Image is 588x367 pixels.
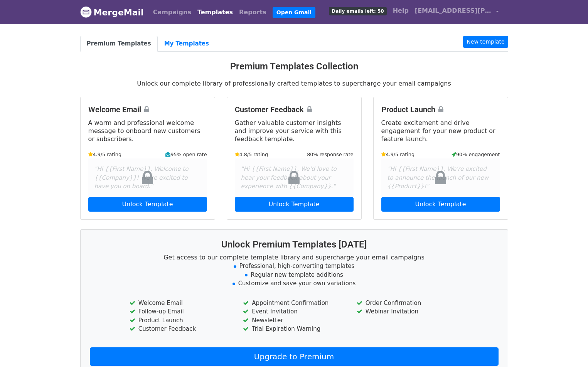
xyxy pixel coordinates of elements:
a: Upgrade to Premium [90,347,499,366]
a: Daily emails left: 50 [326,3,389,19]
a: Reports [236,5,270,20]
small: 4.9/5 rating [88,151,122,158]
a: Unlock Template [88,197,207,212]
li: Appointment Confirmation [243,299,345,308]
a: Open Gmail [273,7,315,18]
li: Customize and save your own variations [90,279,499,288]
a: Templates [194,5,236,20]
small: 4.9/5 rating [381,151,415,158]
a: New template [463,36,508,48]
a: Unlock Template [381,197,500,212]
h3: Unlock Premium Templates [DATE] [90,239,499,250]
p: Create excitement and drive engagement for your new product or feature launch. [381,119,500,143]
small: 4.8/5 rating [235,151,268,158]
a: [EMAIL_ADDRESS][PERSON_NAME][DOMAIN_NAME] [412,3,502,21]
li: Newsletter [243,316,345,325]
div: "Hi {{First Name}}, We'd love to hear your feedback about your experience with {{Company}}." [235,158,354,197]
a: Unlock Template [235,197,354,212]
div: "Hi {{First Name}}, We're excited to announce the launch of our new {{Product}}!" [381,158,500,197]
li: Professional, high-converting templates [90,262,499,271]
a: My Templates [158,36,216,52]
a: MergeMail [80,4,144,20]
li: Product Launch [130,316,231,325]
li: Webinar Invitation [357,307,458,316]
li: Trial Expiration Warning [243,325,345,333]
a: Premium Templates [80,36,158,52]
li: Customer Feedback [130,325,231,333]
li: Event Invitation [243,307,345,316]
h4: Product Launch [381,105,500,114]
p: Gather valuable customer insights and improve your service with this feedback template. [235,119,354,143]
span: Daily emails left: 50 [329,7,386,15]
small: 90% engagement [452,151,500,158]
p: Get access to our complete template library and supercharge your email campaigns [90,253,499,261]
li: Regular new template additions [90,271,499,279]
li: Follow-up Email [130,307,231,316]
h4: Customer Feedback [235,105,354,114]
a: Campaigns [150,5,194,20]
a: Help [390,3,412,19]
img: MergeMail logo [80,6,92,18]
li: Order Confirmation [357,299,458,308]
div: "Hi {{First Name}}, Welcome to {{Company}}! We're excited to have you on board." [88,158,207,197]
small: 80% response rate [307,151,353,158]
li: Welcome Email [130,299,231,308]
h3: Premium Templates Collection [80,61,508,72]
p: Unlock our complete library of professionally crafted templates to supercharge your email campaigns [80,79,508,88]
h4: Welcome Email [88,105,207,114]
small: 95% open rate [165,151,207,158]
span: [EMAIL_ADDRESS][PERSON_NAME][DOMAIN_NAME] [415,6,492,15]
p: A warm and professional welcome message to onboard new customers or subscribers. [88,119,207,143]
